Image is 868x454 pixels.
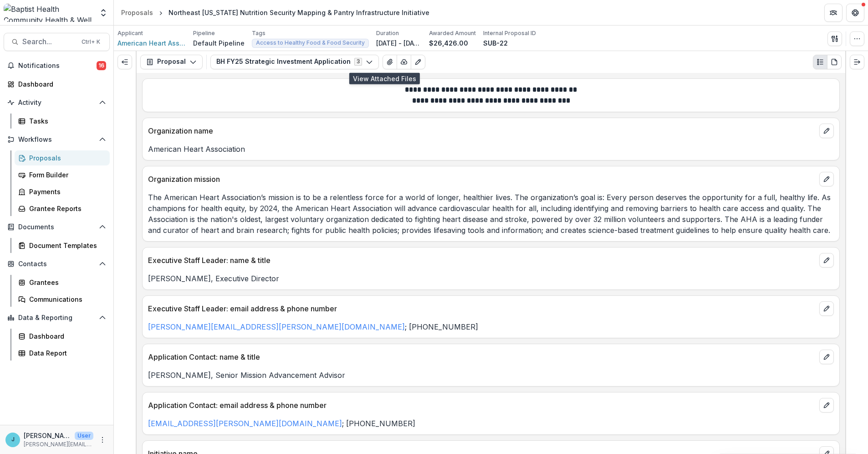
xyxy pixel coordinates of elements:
div: Northeast [US_STATE] Nutrition Security Mapping & Pantry Infrastructure Initiative [168,8,429,17]
button: Open Workflows [4,132,110,147]
p: [PERSON_NAME] [24,431,71,440]
button: Open Contacts [4,257,110,271]
a: Payments [15,184,110,199]
button: More [97,434,108,445]
p: Application Contact: name & title [148,351,816,362]
div: Payments [29,187,102,196]
p: ; [PHONE_NUMBER] [148,418,834,429]
div: Proposals [29,153,102,163]
span: 16 [97,61,106,70]
p: Internal Proposal ID [483,29,536,37]
span: Documents [18,223,95,231]
p: $26,426.00 [429,38,468,48]
span: Search... [22,37,76,46]
button: Get Help [846,4,864,22]
button: Partners [824,4,842,22]
a: American Heart Association [117,38,186,48]
p: [PERSON_NAME][EMAIL_ADDRESS][PERSON_NAME][DOMAIN_NAME] [24,440,93,449]
button: Search... [4,33,110,51]
img: Baptist Health Community Health & Well Being logo [4,4,93,22]
nav: breadcrumb [117,6,433,19]
p: [PERSON_NAME], Executive Director [148,273,834,284]
button: BH FY25 Strategic Investment Application3 [210,55,379,69]
div: Form Builder [29,170,102,180]
div: Tasks [29,116,102,126]
button: Open Activity [4,95,110,110]
p: Executive Staff Leader: name & title [148,255,816,266]
button: PDF view [827,55,842,69]
a: Tasks [15,113,110,129]
p: SUB-22 [483,38,508,48]
a: Form Builder [15,167,110,182]
button: edit [819,301,834,316]
button: Open Documents [4,220,110,234]
div: Proposals [121,8,153,17]
p: Organization name [148,125,816,136]
div: Communications [29,294,102,304]
button: edit [819,253,834,268]
p: The American Heart Association’s mission is to be a relentless force for a world of longer, healt... [148,192,834,236]
p: [PERSON_NAME], Senior Mission Advancement Advisor [148,370,834,381]
span: Contacts [18,260,95,268]
p: Organization mission [148,174,816,185]
button: Open entity switcher [97,4,110,22]
p: Tags [252,29,266,37]
p: Default Pipeline [193,38,245,48]
button: Notifications16 [4,58,110,73]
button: edit [819,172,834,186]
p: American Heart Association [148,144,834,155]
button: edit [819,124,834,138]
button: edit [819,350,834,364]
a: [PERSON_NAME][EMAIL_ADDRESS][PERSON_NAME][DOMAIN_NAME] [148,322,405,331]
p: Executive Staff Leader: email address & phone number [148,303,816,314]
button: Plaintext view [813,55,827,69]
p: User [75,432,93,440]
button: Expand right [850,55,864,69]
a: Proposals [15,150,110,165]
p: [DATE] - [DATE] [376,38,422,48]
div: Ctrl + K [80,37,102,47]
div: Document Templates [29,241,102,250]
span: Data & Reporting [18,314,95,322]
a: [EMAIL_ADDRESS][PERSON_NAME][DOMAIN_NAME] [148,419,342,428]
p: Applicant [117,29,143,37]
button: Open Data & Reporting [4,310,110,325]
p: Awarded Amount [429,29,476,37]
span: Activity [18,99,95,107]
div: Grantees [29,278,102,287]
div: Data Report [29,348,102,358]
span: Access to Healthy Food & Food Security [256,40,365,46]
div: Dashboard [29,331,102,341]
a: Dashboard [15,329,110,344]
span: Workflows [18,136,95,144]
a: Data Report [15,346,110,361]
span: Notifications [18,62,97,70]
div: Dashboard [18,79,102,89]
button: View Attached Files [383,55,397,69]
p: Application Contact: email address & phone number [148,400,816,411]
p: ; [PHONE_NUMBER] [148,321,834,332]
a: Document Templates [15,238,110,253]
div: Grantee Reports [29,204,102,213]
a: Dashboard [4,77,110,92]
a: Communications [15,292,110,307]
button: Expand left [117,55,132,69]
p: Duration [376,29,399,37]
a: Grantees [15,275,110,290]
button: Edit as form [411,55,425,69]
p: Pipeline [193,29,215,37]
div: Jennifer [11,437,15,443]
a: Grantee Reports [15,201,110,216]
a: Proposals [117,6,157,19]
button: edit [819,398,834,413]
button: Proposal [140,55,203,69]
